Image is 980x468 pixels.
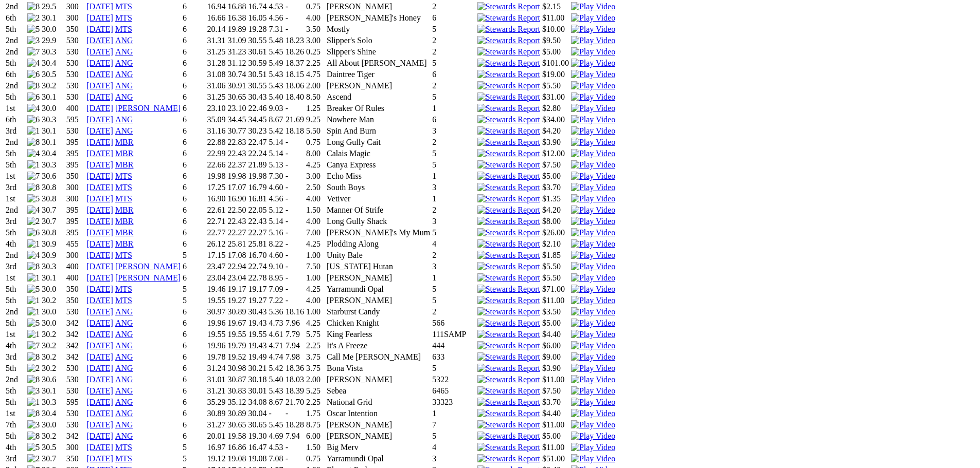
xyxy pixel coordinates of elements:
[27,228,40,237] img: 6
[571,36,615,45] img: Play Video
[571,104,615,113] img: Play Video
[477,115,540,124] img: Stewards Report
[86,183,113,192] a: [DATE]
[571,217,615,226] a: View replay
[571,443,615,452] a: View replay
[41,47,65,57] td: 30.3
[269,35,284,46] td: 5.48
[477,262,540,271] img: Stewards Report
[227,13,247,23] td: 16.38
[41,24,65,34] td: 30.0
[477,183,540,192] img: Stewards Report
[115,296,132,305] a: MTS
[115,307,133,316] a: ANG
[571,375,615,384] a: View replay
[269,24,284,34] td: 7.31
[27,319,40,328] img: 5
[571,409,615,418] a: View replay
[27,149,40,158] img: 4
[571,92,615,101] a: View replay
[27,432,40,441] img: 8
[571,341,615,350] img: Play Video
[306,35,325,46] td: 3.00
[571,330,615,339] img: Play Video
[115,262,181,271] a: [PERSON_NAME]
[571,375,615,384] img: Play Video
[571,228,615,237] a: View replay
[477,341,540,350] img: Stewards Report
[86,13,113,22] a: [DATE]
[477,228,540,237] img: Stewards Report
[27,92,40,102] img: 6
[477,70,540,79] img: Stewards Report
[86,25,113,33] a: [DATE]
[477,205,540,215] img: Stewards Report
[86,364,113,372] a: [DATE]
[571,126,615,136] img: Play Video
[86,81,113,90] a: [DATE]
[477,149,540,158] img: Stewards Report
[115,194,132,203] a: MTS
[477,307,540,316] img: Stewards Report
[115,364,133,372] a: ANG
[477,194,540,203] img: Stewards Report
[66,35,85,46] td: 530
[477,319,540,328] img: Stewards Report
[115,138,134,146] a: MBR
[571,2,615,11] img: Play Video
[285,2,305,12] td: -
[115,251,132,259] a: MTS
[27,352,40,362] img: 8
[86,205,113,214] a: [DATE]
[5,13,26,23] td: 6th
[41,35,65,46] td: 29.9
[115,92,133,101] a: ANG
[86,307,113,316] a: [DATE]
[571,115,615,124] a: View replay
[571,285,615,293] a: View replay
[477,47,540,57] img: Stewards Report
[571,273,615,283] img: Play Video
[227,24,247,34] td: 19.89
[571,409,615,418] img: Play Video
[571,104,615,113] a: View replay
[432,35,476,46] td: 2
[115,104,181,113] a: [PERSON_NAME]
[477,92,540,102] img: Stewards Report
[86,251,113,259] a: [DATE]
[115,217,134,226] a: MBR
[571,194,615,203] img: Play Video
[86,330,113,339] a: [DATE]
[115,454,132,463] a: MTS
[86,443,113,452] a: [DATE]
[477,239,540,249] img: Stewards Report
[477,420,540,429] img: Stewards Report
[477,386,540,396] img: Stewards Report
[571,70,615,79] img: Play Video
[571,432,615,441] img: Play Video
[571,341,615,350] a: View replay
[182,24,206,34] td: 6
[571,172,615,180] a: View replay
[432,13,476,23] td: 6
[86,217,113,226] a: [DATE]
[571,454,615,463] a: View replay
[571,126,615,135] a: View replay
[477,160,540,170] img: Stewards Report
[432,24,476,34] td: 5
[571,13,615,23] img: Play Video
[27,172,40,181] img: 7
[477,285,540,294] img: Stewards Report
[27,217,40,226] img: 2
[571,70,615,79] a: View replay
[86,115,113,124] a: [DATE]
[571,273,615,282] a: View replay
[306,24,325,34] td: 3.50
[477,454,540,463] img: Stewards Report
[115,432,133,440] a: ANG
[571,115,615,124] img: Play Video
[477,273,540,283] img: Stewards Report
[306,13,325,23] td: 4.00
[27,115,40,124] img: 6
[66,13,85,23] td: 300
